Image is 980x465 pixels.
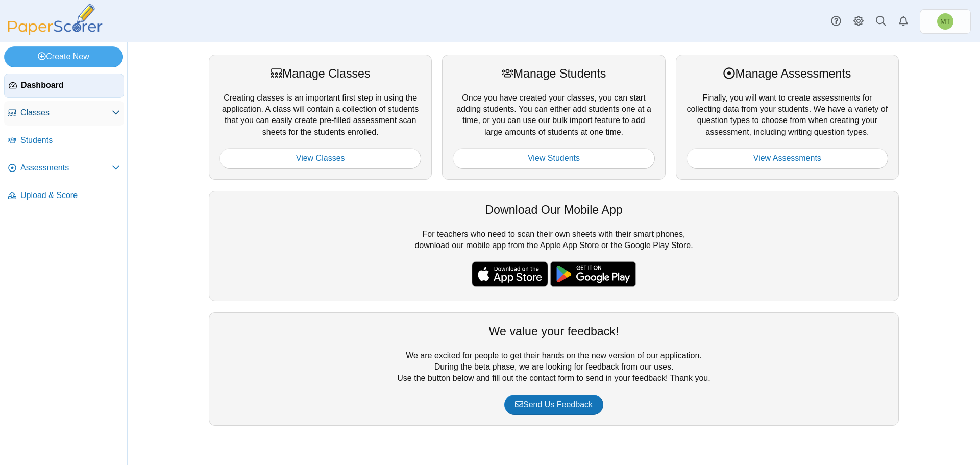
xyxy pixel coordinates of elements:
[920,9,971,34] a: Melody Taylor
[4,28,106,37] a: PaperScorer
[472,261,548,287] img: apple-store-badge.svg
[676,55,899,179] div: Finally, you will want to create assessments for collecting data from your students. We have a va...
[20,107,112,118] span: Classes
[20,162,112,174] span: Assessments
[4,129,124,153] a: Students
[453,148,654,168] a: View Students
[219,148,421,168] a: View Classes
[940,18,950,25] span: Melody Taylor
[4,4,106,35] img: PaperScorer
[219,323,888,339] div: We value your feedback!
[4,184,124,208] a: Upload & Score
[687,65,888,82] div: Manage Assessments
[209,191,899,301] div: For teachers who need to scan their own sheets with their smart phones, download our mobile app f...
[550,261,636,287] img: google-play-badge.png
[937,13,953,30] span: Melody Taylor
[4,101,124,126] a: Classes
[21,80,119,91] span: Dashboard
[515,400,593,409] span: Send Us Feedback
[453,65,654,82] div: Manage Students
[219,65,421,82] div: Manage Classes
[504,395,603,415] a: Send Us Feedback
[4,46,123,67] a: Create New
[20,135,120,146] span: Students
[4,156,124,181] a: Assessments
[4,74,124,98] a: Dashboard
[209,312,899,426] div: We are excited for people to get their hands on the new version of our application. During the be...
[20,190,120,201] span: Upload & Score
[209,55,432,179] div: Creating classes is an important first step in using the application. A class will contain a coll...
[219,202,888,218] div: Download Our Mobile App
[892,10,915,33] a: Alerts
[442,55,665,179] div: Once you have created your classes, you can start adding students. You can either add students on...
[687,148,888,168] a: View Assessments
